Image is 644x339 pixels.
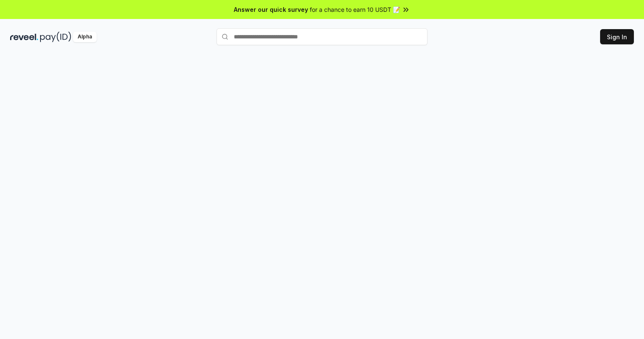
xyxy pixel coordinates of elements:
button: Sign In [600,29,634,44]
div: Alpha [73,32,97,42]
span: Answer our quick survey [234,5,308,14]
img: pay_id [40,32,71,42]
span: for a chance to earn 10 USDT 📝 [310,5,400,14]
img: reveel_dark [10,32,38,42]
